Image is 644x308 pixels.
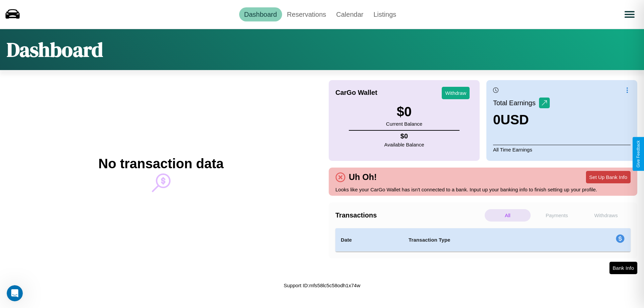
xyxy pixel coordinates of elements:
[7,36,103,63] h1: Dashboard
[386,104,422,119] h3: $ 0
[384,140,424,149] p: Available Balance
[534,209,580,222] p: Payments
[335,228,631,252] table: simple table
[493,97,539,109] p: Total Earnings
[335,185,631,194] p: Looks like your CarGo Wallet has isn't connected to a bank. Input up your banking info to finish ...
[345,172,380,182] h4: Uh Oh!
[620,5,639,24] button: Open menu
[609,262,637,274] button: Bank Info
[583,209,629,222] p: Withdraws
[384,132,424,140] h4: $ 0
[636,140,641,168] div: Give Feedback
[335,89,377,97] h4: CarGo Wallet
[368,7,401,21] a: Listings
[586,171,631,183] button: Set Up Bank Info
[409,236,561,244] h4: Transaction Type
[239,7,282,21] a: Dashboard
[341,236,398,244] h4: Date
[98,156,223,171] h2: No transaction data
[331,7,368,21] a: Calendar
[386,119,422,128] p: Current Balance
[282,7,331,21] a: Reservations
[284,281,360,290] p: Support ID: mfs58lc5c58odh1x74w
[493,145,631,154] p: All Time Earnings
[493,112,550,127] h3: 0 USD
[485,209,531,222] p: All
[7,285,23,301] iframe: Intercom live chat
[335,211,483,219] h4: Transactions
[442,87,470,99] button: Withdraw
